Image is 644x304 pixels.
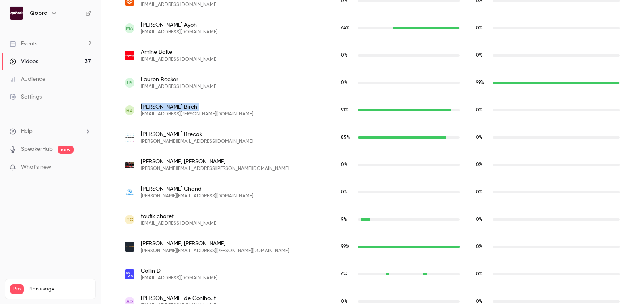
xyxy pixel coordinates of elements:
[117,151,628,179] div: karen.chagnon@guidepointsystems.com
[341,134,354,141] span: Live watch time
[476,217,483,222] span: 0 %
[21,127,33,136] span: Help
[117,42,628,69] div: amine.baite@ogury.co
[341,216,354,223] span: Live watch time
[10,58,38,66] div: Videos
[141,130,253,138] span: [PERSON_NAME] Brecak
[341,299,348,304] span: 0 %
[125,51,134,60] img: ogury.co
[117,124,628,151] div: josip.brecak@quantcast.com
[141,21,217,29] span: [PERSON_NAME] Ayoh
[341,79,354,86] span: Live watch time
[476,52,489,59] span: Replay watch time
[21,163,51,172] span: What's new
[141,76,217,84] span: Lauren Becker
[341,53,348,58] span: 0 %
[476,53,483,58] span: 0 %
[476,108,483,113] span: 0 %
[141,275,217,281] span: [EMAIL_ADDRESS][DOMAIN_NAME]
[127,79,132,86] span: LB
[341,26,349,31] span: 64 %
[341,271,354,278] span: Live watch time
[30,9,47,17] h6: Qobra
[141,29,217,35] span: [EMAIL_ADDRESS][DOMAIN_NAME]
[476,161,489,168] span: Replay watch time
[10,75,45,83] div: Audience
[476,134,489,141] span: Replay watch time
[21,145,53,154] a: SpeakerHub
[117,97,628,124] div: rob.w.birch@gmail.com
[341,217,347,222] span: 9 %
[141,2,225,8] span: [EMAIL_ADDRESS][DOMAIN_NAME]
[476,299,483,304] span: 0 %
[10,7,23,20] img: Qobra
[117,206,628,233] div: toufik.charef@upscale-ads.com
[141,103,253,111] span: [PERSON_NAME] Birch
[117,261,628,288] div: nicolas+3@qobra.co
[141,220,217,227] span: [EMAIL_ADDRESS][DOMAIN_NAME]
[10,127,91,136] li: help-dropdown-opener
[341,80,348,85] span: 0 %
[29,286,91,292] span: Plan usage
[141,111,253,117] span: [EMAIL_ADDRESS][PERSON_NAME][DOMAIN_NAME]
[476,216,489,223] span: Replay watch time
[141,267,217,275] span: Collin D
[141,158,289,166] span: [PERSON_NAME] [PERSON_NAME]
[341,272,347,277] span: 6 %
[117,14,628,42] div: mariepaule.ayoh@gmail.com
[341,243,354,251] span: Live watch time
[141,193,253,199] span: [PERSON_NAME][EMAIL_ADDRESS][DOMAIN_NAME]
[125,242,134,252] img: myparadigm.com
[341,189,354,196] span: Live watch time
[126,107,133,114] span: RB
[10,40,37,48] div: Events
[476,244,483,249] span: 0 %
[125,269,134,279] img: qobra.co
[141,166,289,172] span: [PERSON_NAME][EMAIL_ADDRESS][PERSON_NAME][DOMAIN_NAME]
[125,160,134,170] img: guidepointsystems.com
[10,93,42,101] div: Settings
[341,52,354,59] span: Live watch time
[58,146,74,154] span: new
[341,161,354,168] span: Live watch time
[141,185,253,193] span: [PERSON_NAME] Chand
[141,56,217,63] span: [EMAIL_ADDRESS][DOMAIN_NAME]
[341,190,348,195] span: 0 %
[476,79,489,86] span: Replay watch time
[117,69,628,97] div: laurenbbecker@gmail.com
[141,84,217,90] span: [EMAIL_ADDRESS][DOMAIN_NAME]
[476,135,483,140] span: 0 %
[341,107,354,114] span: Live watch time
[341,108,349,113] span: 91 %
[476,271,489,278] span: Replay watch time
[476,107,489,114] span: Replay watch time
[125,133,134,142] img: quantcast.com
[141,138,253,145] span: [PERSON_NAME][EMAIL_ADDRESS][DOMAIN_NAME]
[10,284,24,294] span: Pro
[341,244,349,249] span: 99 %
[117,233,628,261] div: lisa.cooley@myparadigm.com
[476,80,484,85] span: 99 %
[476,243,489,251] span: Replay watch time
[476,25,489,32] span: Replay watch time
[476,162,483,167] span: 0 %
[341,162,348,167] span: 0 %
[341,25,354,32] span: Live watch time
[141,48,217,56] span: Amine Baite
[141,212,217,220] span: toufik charef
[126,216,133,223] span: tc
[476,189,489,196] span: Replay watch time
[125,187,134,197] img: pushpress.com
[341,135,350,140] span: 85 %
[126,25,133,32] span: MA
[141,294,217,302] span: [PERSON_NAME] de Conihout
[141,240,289,248] span: [PERSON_NAME] [PERSON_NAME]
[476,26,483,31] span: 0 %
[476,272,483,277] span: 0 %
[476,190,483,195] span: 0 %
[117,179,628,206] div: ian.chand@pushpress.com
[141,248,289,254] span: [PERSON_NAME][EMAIL_ADDRESS][PERSON_NAME][DOMAIN_NAME]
